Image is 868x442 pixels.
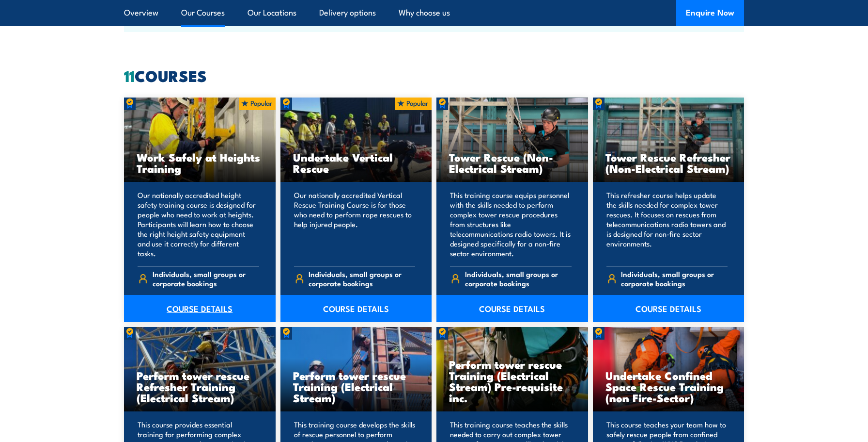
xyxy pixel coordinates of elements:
h2: COURSES [124,68,744,82]
span: Individuals, small groups or corporate bookings [153,269,259,288]
p: This training course equips personnel with the skills needed to perform complex tower rescue proc... [450,190,572,258]
h3: Tower Rescue (Non-Electrical Stream) [449,151,575,174]
h3: Work Safely at Heights Training [137,151,263,174]
a: COURSE DETAILS [124,295,276,322]
span: Individuals, small groups or corporate bookings [621,269,728,288]
a: COURSE DETAILS [593,295,744,322]
h3: Perform tower rescue Refresher Training (Electrical Stream) [137,370,263,403]
p: Our nationally accredited Vertical Rescue Training Course is for those who need to perform rope r... [294,190,416,258]
span: Individuals, small groups or corporate bookings [465,269,572,288]
strong: 11 [124,63,135,87]
p: Our nationally accredited height safety training course is designed for people who need to work a... [138,190,259,258]
h3: Undertake Vertical Rescue [293,151,419,174]
h3: Tower Rescue Refresher (Non-Electrical Stream) [605,151,732,174]
span: Individuals, small groups or corporate bookings [309,269,415,288]
h3: Perform tower rescue Training (Electrical Stream) [293,370,419,403]
p: This refresher course helps update the skills needed for complex tower rescues. It focuses on res... [606,190,728,258]
h3: Perform tower rescue Training (Electrical Stream) Pre-requisite inc. [449,359,575,403]
a: COURSE DETAILS [280,295,432,322]
a: COURSE DETAILS [436,295,588,322]
h3: Undertake Confined Space Rescue Training (non Fire-Sector) [605,370,732,403]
